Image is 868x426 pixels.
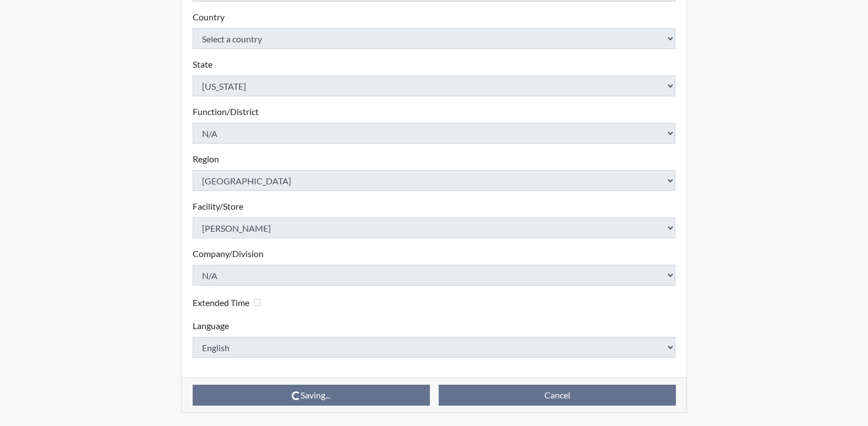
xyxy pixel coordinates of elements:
[439,385,676,406] button: Cancel
[193,58,212,71] label: State
[193,294,265,310] div: Checking this box will provide the interviewee with an accomodation of extra time to answer each ...
[193,105,259,118] label: Function/District
[193,319,229,332] label: Language
[193,152,219,166] label: Region
[193,385,430,406] button: Saving...
[193,200,243,213] label: Facility/Store
[193,10,225,24] label: Country
[193,296,249,309] label: Extended Time
[193,247,264,260] label: Company/Division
